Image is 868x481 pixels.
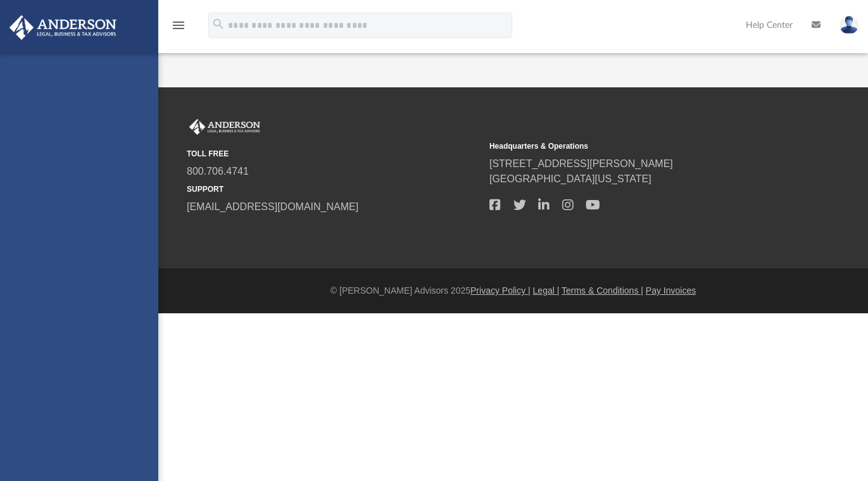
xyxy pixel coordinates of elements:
[646,285,696,296] a: Pay Invoices
[489,173,651,184] a: [GEOGRAPHIC_DATA][US_STATE]
[187,166,249,177] a: 800.706.4741
[171,24,186,33] a: menu
[470,285,531,296] a: Privacy Policy |
[187,184,481,195] small: SUPPORT
[187,119,263,135] img: Anderson Advisors Platinum Portal
[533,285,560,296] a: Legal |
[6,15,120,40] img: Anderson Advisors Platinum Portal
[211,17,225,31] i: search
[840,16,859,34] img: User Pic
[171,18,186,33] i: menu
[489,158,673,169] a: [STREET_ADDRESS][PERSON_NAME]
[489,141,783,152] small: Headquarters & Operations
[158,284,868,297] div: © [PERSON_NAME] Advisors 2025
[562,285,643,296] a: Terms & Conditions |
[187,201,358,212] a: [EMAIL_ADDRESS][DOMAIN_NAME]
[187,148,481,159] small: TOLL FREE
